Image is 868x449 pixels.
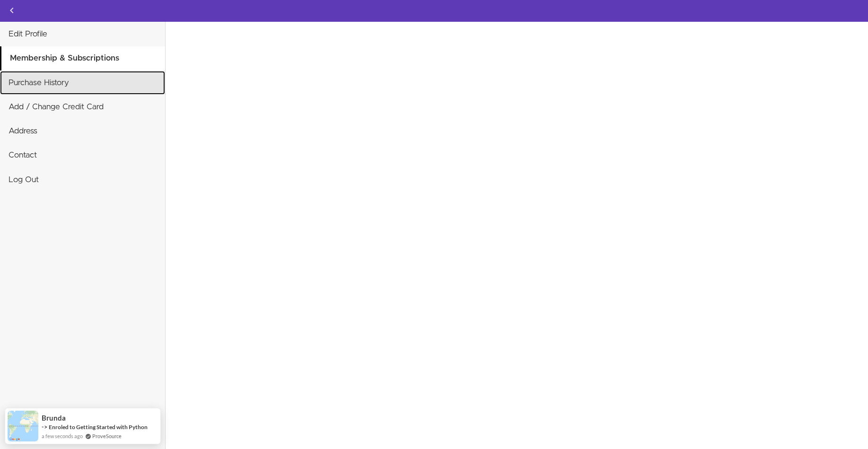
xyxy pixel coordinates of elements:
img: provesource social proof notification image [8,411,38,441]
svg: Back to courses [6,5,18,16]
span: Brunda [42,414,66,422]
span: -> [42,423,48,431]
a: ProveSource [92,432,122,440]
span: a few seconds ago [42,432,83,440]
a: Enroled to Getting Started with Python [49,423,148,431]
a: Membership & Subscriptions [1,46,165,70]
